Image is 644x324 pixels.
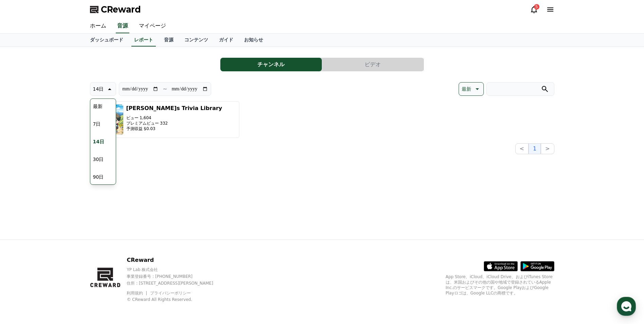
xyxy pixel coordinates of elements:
p: 事業登録番号 : [PHONE_NUMBER] [127,274,225,279]
p: App Store、iCloud、iCloud Drive、およびiTunes Storeは、米国およびその他の国や地域で登録されているApple Inc.のサービスマークです。Google P... [446,274,554,296]
a: ガイド [214,34,239,47]
a: ビデオ [322,58,424,71]
button: 14日 [90,82,116,96]
p: © CReward All Rights Reserved. [127,297,225,302]
p: YP Lab 株式会社 [127,267,225,272]
a: コンテンツ [179,34,214,47]
p: 住所 : [STREET_ADDRESS][PERSON_NAME] [127,281,225,286]
button: 14日 [90,134,107,149]
a: マイページ [133,19,171,33]
button: チャンネル [220,58,322,71]
p: 14日 [93,84,104,94]
a: お知らせ [239,34,269,47]
span: Home [17,226,29,231]
div: 5 [534,4,539,10]
a: チャンネル [220,58,322,71]
a: Home [2,215,45,232]
button: 最新 [459,82,484,96]
span: Settings [100,226,117,231]
a: プライバシーポリシー [150,291,191,295]
p: CReward [127,256,225,264]
a: 音源 [116,19,129,33]
h3: [PERSON_NAME]s Trivia Library [126,104,222,112]
a: レポート [131,34,156,47]
button: 最新 [90,99,105,114]
a: 音源 [159,34,179,47]
button: > [541,143,554,154]
a: Settings [88,215,130,232]
a: 利用規約 [127,291,148,295]
span: Messages [56,226,76,231]
button: 1 [529,143,541,154]
a: ダッシュボード [85,34,129,47]
button: 30日 [90,152,107,167]
button: < [515,143,529,154]
button: [PERSON_NAME]s Trivia Library ビュー 1,604 プレミアムビュー 332 予測収益 $0.03 [90,101,239,138]
a: CReward [90,4,141,15]
p: ビュー 1,604 [126,115,222,121]
a: ホーム [85,19,112,33]
a: 5 [530,5,538,14]
p: 最新 [462,84,471,94]
a: Messages [45,215,88,232]
button: 90日 [90,169,107,184]
p: 予測収益 $0.03 [126,126,222,131]
span: CReward [101,4,141,15]
button: ビデオ [322,58,424,71]
p: プレミアムビュー 332 [126,121,222,126]
button: 7日 [90,116,104,131]
p: ~ [163,85,167,93]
